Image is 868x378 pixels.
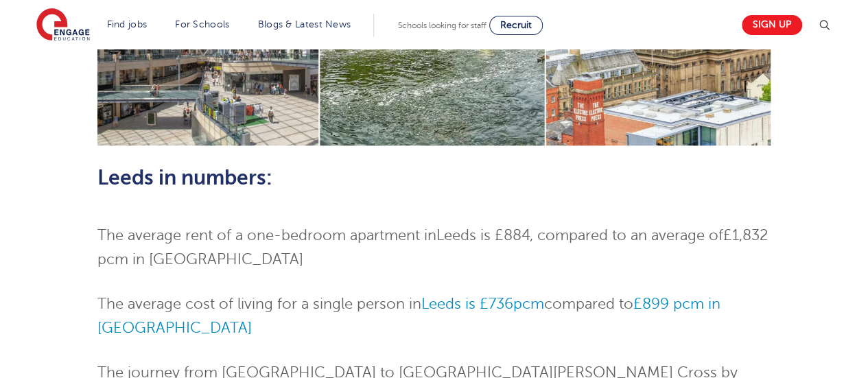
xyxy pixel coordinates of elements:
span: Leeds in numbers: [97,166,272,189]
a: Blogs & Latest News [258,19,351,29]
span: compared to [544,296,633,312]
a: Find jobs [107,19,148,29]
a: £899 pcm in [GEOGRAPHIC_DATA] [97,296,720,336]
span: Leeds is £884 [436,227,530,244]
a: Leeds is £736 [421,296,513,312]
span: Schools looking for staff [398,21,486,30]
span: £1,832 pcm in [GEOGRAPHIC_DATA] [97,227,768,268]
span: Recruit [500,20,532,30]
img: Engage Education [36,8,90,43]
span: The average rent of a one-bedroom apartment in [97,227,436,244]
a: pcm [513,296,544,312]
span: , compared to an average of [530,227,723,244]
a: Sign up [742,15,802,35]
a: For Schools [175,19,229,29]
span: The average cost of living for a single person in [97,296,421,312]
a: Recruit [489,16,543,35]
